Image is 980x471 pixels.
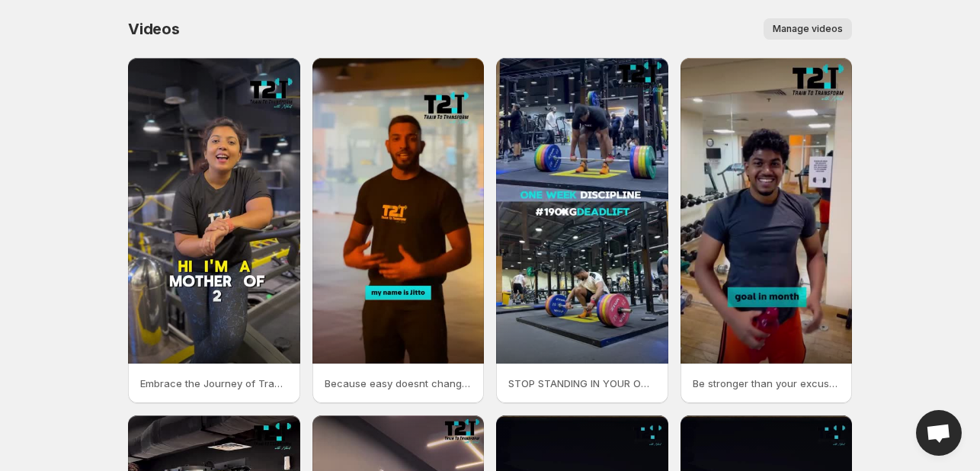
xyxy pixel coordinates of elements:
[140,376,288,391] p: Embrace the Journey of Transformation train2transform_with_nihal
[508,376,656,391] p: STOP STANDING IN YOUR OWN WAY STOP MAKING EXCUSES STOP TALKING ABOUT WHY YOU CANT STOP SABOTAGING...
[693,376,841,391] p: Be stronger than your excuses
[916,410,962,456] div: Open chat
[773,23,843,35] span: Manage videos
[128,20,180,38] span: Videos
[325,376,472,391] p: Because easy doesnt change YOU Join T2T and be the best version of yourself
[764,18,852,40] button: Manage videos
